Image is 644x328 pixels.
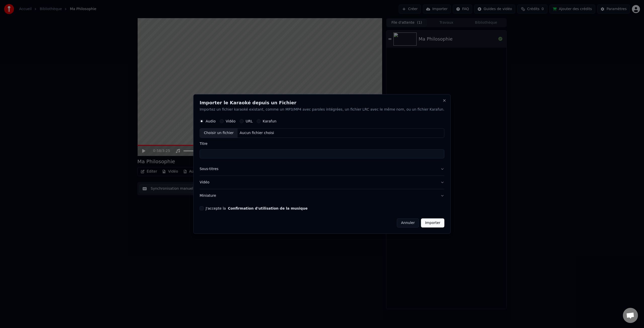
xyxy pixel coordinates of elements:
button: Vidéo [199,176,444,189]
button: Miniature [199,189,444,202]
label: Vidéo [226,119,235,123]
label: J'accepte la [206,207,307,210]
div: Choisir un fichier [200,128,237,138]
div: Aucun fichier choisi [238,130,276,136]
button: Annuler [397,218,419,227]
h2: Importer le Karaoké depuis un Fichier [199,101,444,105]
label: Karafun [263,119,276,123]
button: Sous-titres [199,162,444,176]
p: Importez un fichier karaoké existant, comme un MP3/MP4 avec paroles intégrées, un fichier LRC ave... [199,107,444,112]
label: Audio [206,119,216,123]
label: Titre [199,142,444,145]
button: J'accepte la [228,207,308,210]
button: Importer [421,218,445,227]
label: URL [246,119,253,123]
